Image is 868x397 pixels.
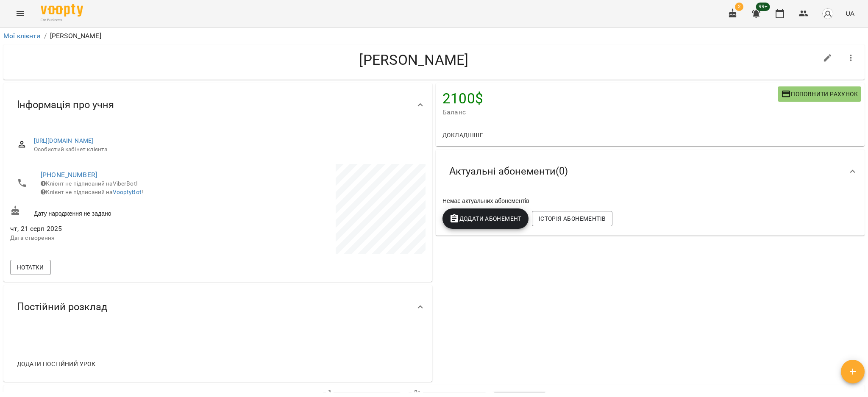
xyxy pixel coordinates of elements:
[41,171,97,179] a: [PHONE_NUMBER]
[449,165,568,178] span: Актуальні абонементи ( 0 )
[17,262,44,272] span: Нотатки
[14,356,99,372] button: Додати постійний урок
[781,89,858,99] span: Поповнити рахунок
[442,130,483,140] span: Докладніше
[41,189,143,195] span: Клієнт не підписаний на !
[3,83,432,127] div: Інформація про учня
[822,8,834,19] img: avatar_s.png
[539,214,606,224] span: Історія абонементів
[41,4,83,17] img: Voopty Logo
[442,90,778,107] h4: 2100 $
[8,204,218,219] div: Дату народження не задано
[436,150,865,193] div: Актуальні абонементи(0)
[10,224,216,234] span: чт, 21 серп 2025
[842,6,858,21] button: UA
[17,300,107,314] span: Постійний розклад
[17,359,95,369] span: Додати постійний урок
[34,137,94,144] a: [URL][DOMAIN_NAME]
[10,51,818,69] h4: [PERSON_NAME]
[3,285,432,329] div: Постійний розклад
[113,189,142,195] a: VooptyBot
[41,17,83,23] span: For Business
[778,86,861,102] button: Поповнити рахунок
[41,180,138,187] span: Клієнт не підписаний на ViberBot!
[10,234,216,242] p: Дата створення
[449,214,522,224] span: Додати Абонемент
[3,32,41,40] a: Мої клієнти
[439,128,487,143] button: Докладніше
[532,211,612,226] button: Історія абонементів
[10,260,51,275] button: Нотатки
[442,107,778,117] span: Баланс
[17,98,114,111] span: Інформація про учня
[442,208,529,229] button: Додати Абонемент
[846,9,854,18] span: UA
[44,31,47,41] li: /
[3,31,865,41] nav: breadcrumb
[735,3,743,11] span: 2
[34,145,419,154] span: Особистий кабінет клієнта
[441,195,860,207] div: Немає актуальних абонементів
[10,3,31,24] button: Menu
[50,31,101,41] p: [PERSON_NAME]
[756,3,770,11] span: 99+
